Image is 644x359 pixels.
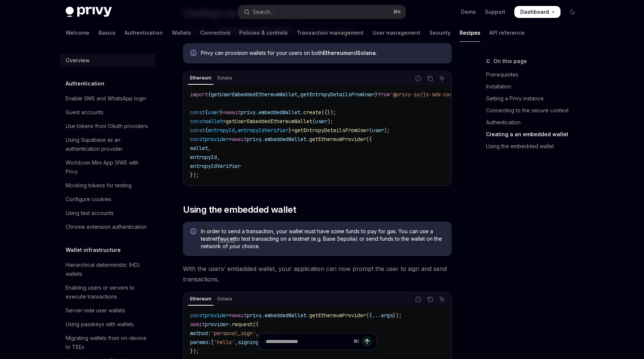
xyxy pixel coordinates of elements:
span: ... [372,312,381,319]
span: = [223,118,226,125]
div: Use tokens from OAuth providers [66,122,148,131]
a: Support [485,8,505,16]
span: provider [205,321,229,328]
span: const [190,109,205,116]
span: privy [247,136,262,143]
span: getEthereumProvider [309,136,366,143]
a: Prerequisites [486,69,584,81]
button: Ask AI [437,294,447,304]
a: Policies & controls [239,24,288,42]
svg: Info [190,228,198,236]
span: ({ [366,312,372,319]
a: Using passkeys with wallets [60,318,155,331]
span: . [262,312,265,319]
span: } [220,109,223,116]
div: Enable SMS and WhatsApp login [66,94,146,103]
a: Using test accounts [60,206,155,220]
button: Report incorrect code [413,74,423,83]
span: create [303,109,321,116]
a: Configure cookies [60,193,155,206]
span: } [375,91,378,98]
span: getEthereumProvider [309,312,366,319]
div: Using Supabase as an authentication provider [66,135,151,153]
span: ({ [253,321,259,328]
div: Using test accounts [66,209,114,218]
span: ({}); [321,109,336,116]
a: Overview [60,54,155,67]
span: entropyIdVerifier [190,163,241,169]
span: . [262,136,265,143]
div: Solana [215,74,234,82]
span: . [300,109,303,116]
span: user [208,109,220,116]
a: Guest accounts [60,106,155,119]
button: Report incorrect code [413,294,423,304]
span: In order to send a transaction, your wallet must have some funds to pay for gas. You can use a te... [201,228,444,250]
a: API reference [489,24,525,42]
div: Privy can provision wallets for your users on both and . [201,49,444,57]
span: provider [205,312,229,319]
span: { [208,91,211,98]
span: await [232,312,247,319]
a: Chrome extension authentication [60,220,155,234]
span: , [235,127,238,134]
a: Transaction management [297,24,364,42]
span: getEntropyDetailsFromUser [294,127,369,134]
span: entropyIdVerifier [238,127,288,134]
div: Overview [66,56,89,65]
strong: Ethereum [323,50,348,56]
a: Authentication [124,24,163,42]
span: wallet [190,145,208,152]
div: Search... [253,7,274,16]
a: faucet [218,235,235,242]
span: Dashboard [520,8,549,16]
span: } [288,127,291,134]
svg: Info [190,50,198,57]
div: Ethereum [188,74,214,82]
span: privy [247,312,262,319]
span: getUserEmbeddedEthereumWallet [226,118,312,125]
span: ( [312,118,315,125]
span: args [381,312,393,319]
div: Server-side user wallets [66,306,125,315]
span: const [190,127,205,134]
div: Ethereum [188,294,214,303]
span: , [297,91,300,98]
a: Installation [486,81,584,93]
span: wallet [205,118,223,125]
span: . [229,321,232,328]
a: Connecting to the secure context [486,104,584,116]
img: dark logo [66,7,112,17]
span: , [217,154,220,160]
h5: Authentication [66,79,104,88]
span: getEntropyDetailsFromUser [300,91,375,98]
span: ); [327,118,333,125]
button: Ask AI [437,74,447,83]
span: { [205,127,208,134]
span: getUserEmbeddedEthereumWallet [211,91,297,98]
button: Toggle dark mode [566,6,578,18]
a: Recipes [460,24,480,42]
a: Hierarchical deterministic (HD) wallets [60,258,155,281]
a: Use tokens from OAuth providers [60,119,155,133]
h5: Wallet infrastructure [66,246,121,255]
span: const [190,118,205,125]
span: . [306,312,309,319]
div: Configure cookies [66,195,111,204]
span: ⌘ K [393,9,401,15]
a: Server-side user wallets [60,304,155,317]
span: }); [393,312,402,319]
span: { [205,109,208,116]
a: Basics [98,24,116,42]
div: Enabling users or servers to execute transactions [66,283,151,301]
span: = [229,136,232,143]
span: from [378,91,390,98]
button: Send message [362,336,372,347]
span: const [190,136,205,143]
span: With the users’ embedded wallet, your application can now prompt the user to sign and send transa... [183,263,452,284]
a: Enabling users or servers to execute transactions [60,281,155,303]
button: Copy the contents from the code block [425,74,435,83]
span: ({ [366,136,372,143]
span: . [306,136,309,143]
span: ); [384,127,390,134]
